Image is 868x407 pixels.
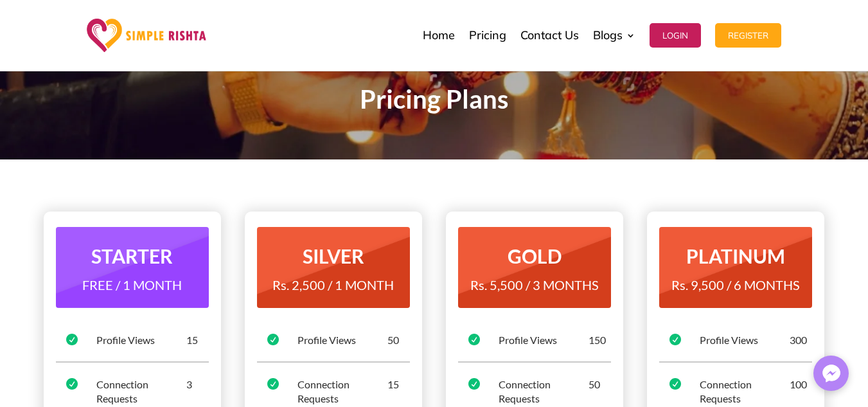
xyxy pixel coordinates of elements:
strong: SILVER [303,244,364,267]
span:  [468,378,480,390]
div: Connection Requests [297,377,387,406]
p: Pricing Plans [87,92,781,107]
div: Connection Requests [700,377,790,406]
div: Profile Views [297,333,387,347]
span:  [468,334,480,345]
div: Profile Views [700,333,790,347]
a: Blogs [593,3,635,68]
span:  [669,378,681,390]
div: Profile Views [96,333,186,347]
button: Login [650,23,701,48]
span:  [267,334,279,345]
span:  [66,378,78,390]
strong: GOLD [508,244,562,267]
a: Register [715,3,781,68]
span: Rs. 5,500 / 3 MONTHS [470,277,599,293]
strong: STARTER [91,244,173,267]
img: Messenger [819,361,844,386]
div: Connection Requests [96,377,186,406]
span: FREE / 1 MONTH [82,277,182,293]
span:  [669,334,681,345]
span:  [267,378,279,390]
span:  [66,334,78,345]
button: Register [715,23,781,48]
a: Pricing [469,3,506,68]
a: Home [423,3,455,68]
span: Rs. 9,500 / 6 MONTHS [671,277,800,293]
strong: PLATINUM [686,244,785,267]
div: Connection Requests [499,377,589,406]
a: Login [650,3,701,68]
div: Profile Views [499,333,589,347]
a: Contact Us [520,3,579,68]
span: Rs. 2,500 / 1 MONTH [272,277,394,293]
